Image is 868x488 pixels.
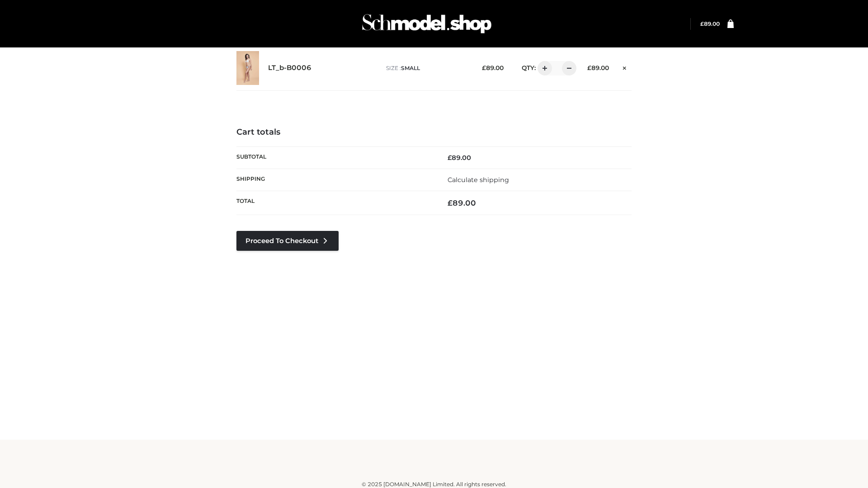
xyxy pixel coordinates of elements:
a: Calculate shipping [448,176,509,184]
bdi: 89.00 [700,20,720,27]
bdi: 89.00 [482,64,504,71]
a: LT_b-B0006 [268,64,311,72]
bdi: 89.00 [448,154,471,162]
span: £ [448,154,452,162]
span: £ [587,64,591,71]
th: Total [236,191,434,215]
span: £ [482,64,486,71]
a: Proceed to Checkout [236,231,339,251]
div: QTY: [513,61,573,75]
a: £89.00 [700,20,720,27]
a: Remove this item [618,61,632,73]
span: £ [700,20,704,27]
img: Schmodel Admin 964 [359,6,495,42]
span: £ [448,198,453,207]
span: SMALL [401,65,420,71]
h4: Cart totals [236,127,632,137]
bdi: 89.00 [587,64,609,71]
th: Shipping [236,169,434,191]
th: Subtotal [236,146,434,169]
bdi: 89.00 [448,198,476,207]
p: size : [386,64,468,72]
